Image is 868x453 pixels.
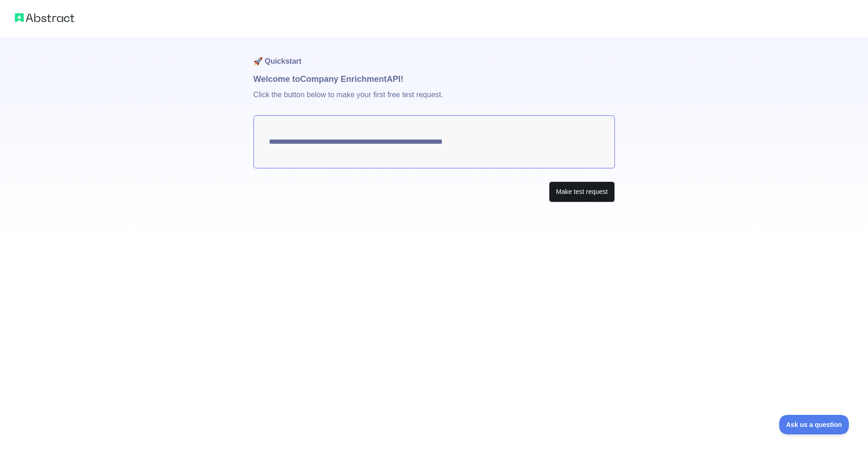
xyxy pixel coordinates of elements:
[254,86,615,115] p: Click the button below to make your first free test request.
[15,11,74,24] img: Abstract logo
[549,181,614,202] button: Make test request
[779,415,849,434] iframe: Toggle Customer Support
[254,37,615,73] h1: 🚀 Quickstart
[254,73,615,86] h1: Welcome to Company Enrichment API!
